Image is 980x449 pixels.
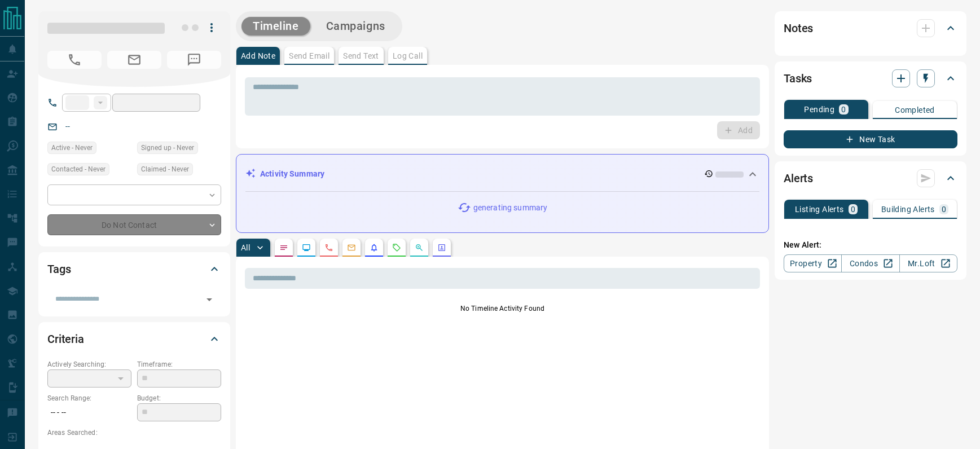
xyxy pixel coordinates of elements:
[841,105,846,113] p: 0
[107,51,161,69] span: No Email
[392,243,401,252] svg: Requests
[65,122,70,131] a: --
[141,142,194,153] span: Signed up - Never
[47,330,84,348] h2: Criteria
[784,130,957,148] button: New Task
[47,393,131,403] p: Search Range:
[279,243,288,252] svg: Notes
[241,52,275,60] p: Add Note
[47,256,221,283] div: Tags
[795,205,844,213] p: Listing Alerts
[324,243,333,252] svg: Calls
[942,205,946,213] p: 0
[784,239,957,251] p: New Alert:
[415,243,424,252] svg: Opportunities
[51,142,93,153] span: Active - Never
[784,65,957,92] div: Tasks
[47,325,221,353] div: Criteria
[315,17,397,36] button: Campaigns
[51,164,106,175] span: Contacted - Never
[784,169,813,187] h2: Alerts
[47,260,71,278] h2: Tags
[784,254,842,272] a: Property
[784,19,813,37] h2: Notes
[47,403,131,422] p: -- - --
[47,214,221,235] div: Do Not Contact
[881,205,935,213] p: Building Alerts
[841,254,899,272] a: Condos
[241,244,250,252] p: All
[347,243,356,252] svg: Emails
[370,243,379,252] svg: Listing Alerts
[302,243,311,252] svg: Lead Browsing Activity
[167,51,221,69] span: No Number
[473,202,547,214] p: generating summary
[47,359,131,369] p: Actively Searching:
[260,168,324,180] p: Activity Summary
[784,69,812,87] h2: Tasks
[895,106,935,114] p: Completed
[141,164,189,175] span: Claimed - Never
[47,428,221,438] p: Areas Searched:
[137,359,221,369] p: Timeframe:
[241,17,310,36] button: Timeline
[201,292,217,307] button: Open
[47,51,102,69] span: No Number
[137,393,221,403] p: Budget:
[245,303,760,314] p: No Timeline Activity Found
[804,105,834,113] p: Pending
[784,165,957,192] div: Alerts
[245,164,759,184] div: Activity Summary
[851,205,855,213] p: 0
[784,15,957,42] div: Notes
[437,243,446,252] svg: Agent Actions
[899,254,957,272] a: Mr.Loft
